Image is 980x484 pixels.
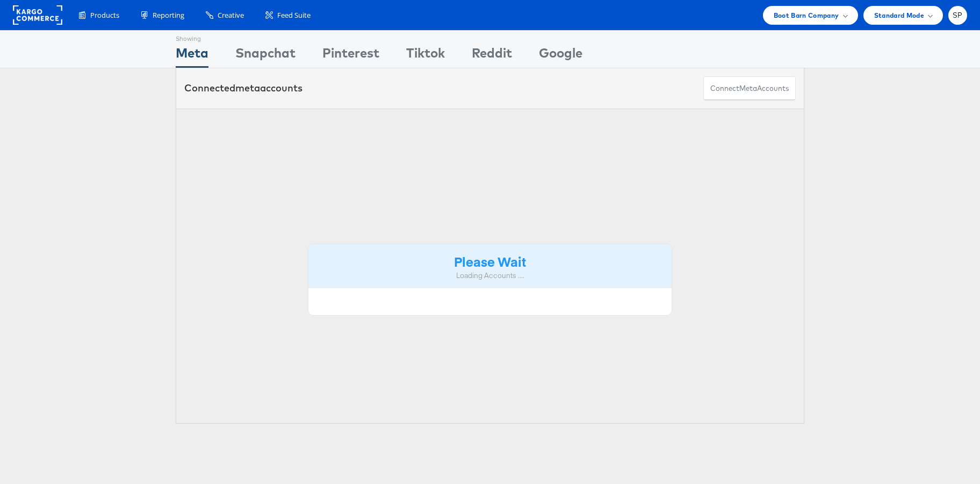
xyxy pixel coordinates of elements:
[277,10,311,20] span: Feed Suite
[218,10,244,20] span: Creative
[235,82,260,94] span: meta
[184,81,302,95] div: Connected accounts
[539,44,582,68] div: Google
[472,44,512,68] div: Reddit
[874,10,924,21] span: Standard Mode
[153,10,184,20] span: Reporting
[176,31,208,44] div: Showing
[739,83,757,94] span: meta
[322,44,379,68] div: Pinterest
[406,44,445,68] div: Tiktok
[703,76,796,101] button: ConnectmetaAccounts
[316,271,664,281] div: Loading Accounts ....
[953,12,963,19] span: SP
[176,44,208,68] div: Meta
[235,44,296,68] div: Snapchat
[90,10,119,20] span: Products
[454,252,526,270] strong: Please Wait
[774,10,839,21] span: Boot Barn Company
